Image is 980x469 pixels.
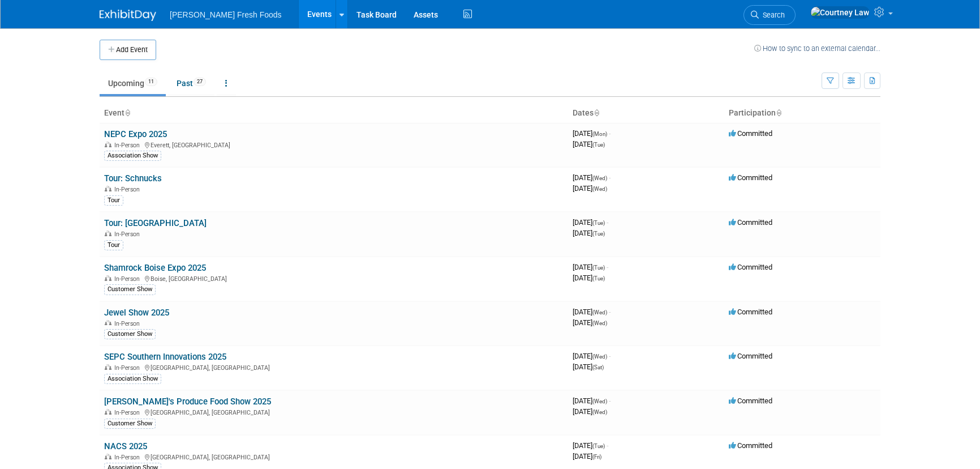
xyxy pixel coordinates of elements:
img: In-Person Event [105,142,111,147]
div: [GEOGRAPHIC_DATA], [GEOGRAPHIC_DATA] [104,363,564,372]
span: [DATE] [573,184,607,193]
span: [DATE] [573,452,601,461]
th: Dates [568,104,724,123]
span: [DATE] [573,173,611,182]
span: [DATE] [573,396,611,405]
span: (Wed) [592,175,607,181]
span: (Fri) [592,454,601,460]
span: [DATE] [573,441,608,450]
span: [DATE] [573,363,604,371]
a: Past27 [168,73,214,94]
span: [DATE] [573,129,611,138]
span: (Tue) [592,275,605,282]
a: NACS 2025 [104,441,147,451]
span: - [609,129,611,138]
span: - [607,263,608,271]
span: Committed [729,352,772,360]
a: SEPC Southern Innovations 2025 [104,352,226,362]
span: Committed [729,396,772,405]
span: (Wed) [592,398,607,404]
span: [DATE] [573,274,605,282]
th: Participation [724,104,880,123]
a: Sort by Event Name [124,108,130,117]
span: Search [759,11,785,19]
div: [GEOGRAPHIC_DATA], [GEOGRAPHIC_DATA] [104,407,564,416]
span: [DATE] [573,218,608,227]
img: In-Person Event [105,275,111,281]
span: (Tue) [592,220,605,226]
span: [DATE] [573,308,611,316]
img: In-Person Event [105,409,111,415]
div: Customer Show [104,284,156,295]
span: (Tue) [592,142,605,148]
img: In-Person Event [105,364,111,370]
div: Association Show [104,151,161,161]
span: In-Person [114,275,143,283]
span: 11 [145,78,157,86]
span: In-Person [114,364,143,372]
span: (Wed) [592,409,607,415]
a: [PERSON_NAME]'s Produce Food Show 2025 [104,396,271,407]
div: Tour [104,240,123,250]
span: In-Person [114,454,143,461]
span: (Wed) [592,353,607,360]
div: Association Show [104,374,161,384]
img: In-Person Event [105,454,111,459]
a: Sort by Participation Type [776,108,781,117]
a: How to sync to an external calendar... [754,44,880,53]
span: (Tue) [592,231,605,237]
span: In-Person [114,320,143,327]
span: (Sat) [592,364,604,370]
span: (Wed) [592,186,607,192]
button: Add Event [100,40,156,60]
span: (Mon) [592,131,607,137]
span: Committed [729,441,772,450]
a: Sort by Start Date [594,108,599,117]
span: Committed [729,218,772,227]
div: Everett, [GEOGRAPHIC_DATA] [104,140,564,149]
img: In-Person Event [105,231,111,236]
a: NEPC Expo 2025 [104,129,167,139]
span: [DATE] [573,318,607,327]
span: [DATE] [573,407,607,416]
span: (Wed) [592,320,607,326]
img: ExhibitDay [100,10,156,21]
span: (Tue) [592,265,605,271]
span: (Wed) [592,309,607,315]
img: Courtney Law [810,6,870,19]
div: [GEOGRAPHIC_DATA], [GEOGRAPHIC_DATA] [104,452,564,461]
span: [DATE] [573,263,608,271]
a: Shamrock Boise Expo 2025 [104,263,206,273]
span: Committed [729,173,772,182]
span: [DATE] [573,229,605,237]
a: Jewel Show 2025 [104,308,169,318]
span: [PERSON_NAME] Fresh Foods [170,10,282,19]
span: Committed [729,308,772,316]
span: [DATE] [573,140,605,148]
div: Customer Show [104,419,156,429]
a: Tour: Schnucks [104,173,162,184]
div: Customer Show [104,329,156,339]
span: - [609,396,611,405]
th: Event [100,104,568,123]
span: (Tue) [592,443,605,449]
img: In-Person Event [105,186,111,191]
span: Committed [729,263,772,271]
span: Committed [729,129,772,138]
a: Upcoming11 [100,73,166,94]
span: [DATE] [573,352,611,360]
a: Search [743,5,796,25]
div: Boise, [GEOGRAPHIC_DATA] [104,274,564,283]
span: In-Person [114,231,143,238]
img: In-Person Event [105,320,111,326]
span: - [609,173,611,182]
span: In-Person [114,409,143,416]
span: - [609,308,611,316]
span: 27 [194,78,206,86]
span: In-Person [114,142,143,149]
div: Tour [104,195,123,206]
a: Tour: [GEOGRAPHIC_DATA] [104,218,207,228]
span: - [609,352,611,360]
span: - [607,218,608,227]
span: - [607,441,608,450]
